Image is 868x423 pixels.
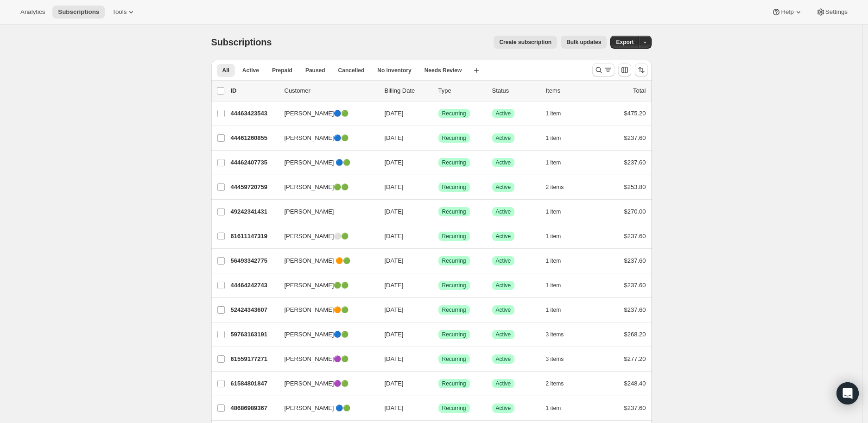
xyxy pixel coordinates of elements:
p: 56493342775 [231,256,277,265]
div: 61559177271[PERSON_NAME]🟣🟢[DATE]SuccessRecurringSuccessActive3 items$277.20 [231,353,646,366]
span: [DATE] [385,233,404,240]
button: 1 item [546,132,571,145]
span: [DATE] [385,404,404,411]
span: Active [496,183,511,191]
p: 61559177271 [231,354,277,364]
button: 1 item [546,279,571,292]
p: 44464242743 [231,281,277,290]
span: Recurring [442,257,466,265]
p: Billing Date [385,86,431,95]
button: [PERSON_NAME] 🔵🟢 [279,401,372,416]
span: Active [496,159,511,166]
button: [PERSON_NAME]🟠🟢 [279,303,372,317]
span: Recurring [442,282,466,289]
span: [DATE] [385,306,404,313]
span: Recurring [442,404,466,412]
div: 44461260855[PERSON_NAME]🔵🟢[DATE]SuccessRecurringSuccessActive1 item$237.60 [231,132,646,145]
span: Cancelled [338,67,365,74]
span: Recurring [442,233,466,240]
span: [DATE] [385,282,404,289]
p: 44462407735 [231,158,277,167]
span: Recurring [442,159,466,166]
span: [DATE] [385,331,404,338]
span: [DATE] [385,355,404,362]
button: [PERSON_NAME]🔵🟢 [279,106,372,121]
span: $237.60 [624,306,646,313]
span: [DATE] [385,183,404,190]
span: $475.20 [624,110,646,117]
div: 44462407735[PERSON_NAME] 🔵🟢[DATE]SuccessRecurringSuccessActive1 item$237.60 [231,156,646,169]
span: Create subscription [499,38,551,46]
span: Tools [112,8,127,16]
div: 44459720759[PERSON_NAME]🟢🟢[DATE]SuccessRecurringSuccessActive2 items$253.80 [231,181,646,194]
span: Active [496,257,511,265]
p: 52424343607 [231,305,277,315]
p: Customer [285,86,377,95]
span: $237.60 [624,282,646,289]
span: Subscriptions [211,37,272,47]
button: 1 item [546,156,571,169]
button: [PERSON_NAME]🔵🟢 [279,327,372,342]
span: Recurring [442,208,466,215]
span: [DATE] [385,159,404,166]
span: [PERSON_NAME]🔵🟢 [285,109,349,118]
button: Sort the results [635,63,648,76]
span: 1 item [546,282,561,289]
div: Type [438,86,485,95]
span: Active [496,208,511,215]
span: [PERSON_NAME] [285,207,334,216]
span: Active [496,380,511,387]
span: 1 item [546,159,561,166]
div: 52424343607[PERSON_NAME]🟠🟢[DATE]SuccessRecurringSuccessActive1 item$237.60 [231,303,646,316]
span: [DATE] [385,380,404,387]
span: [PERSON_NAME]🔵🟢 [285,330,349,339]
span: [PERSON_NAME]⚪🟢 [285,232,349,241]
span: $268.20 [624,331,646,338]
button: [PERSON_NAME]🟣🟢 [279,352,372,366]
span: Recurring [442,331,466,338]
button: [PERSON_NAME]⚪🟢 [279,229,372,244]
button: 1 item [546,402,571,415]
span: $237.60 [624,404,646,411]
p: 59763163191 [231,330,277,339]
span: Paused [305,67,325,74]
span: 1 item [546,404,561,412]
span: $237.60 [624,257,646,264]
span: Active [496,233,511,240]
button: 1 item [546,107,571,120]
button: Analytics [15,6,51,19]
span: Active [496,355,511,363]
span: 2 items [546,380,564,387]
span: [PERSON_NAME] 🟠🟢 [285,256,351,265]
button: [PERSON_NAME] 🔵🟢 [279,155,372,170]
span: [DATE] [385,208,404,215]
p: 61611147319 [231,232,277,241]
span: Recurring [442,183,466,191]
button: [PERSON_NAME]🟣🟢 [279,376,372,391]
button: 2 items [546,377,574,390]
span: 3 items [546,331,564,338]
p: 44461260855 [231,133,277,143]
span: Settings [825,8,848,16]
button: Bulk updates [561,36,607,49]
span: Active [496,306,511,314]
span: 1 item [546,208,561,215]
span: No inventory [377,67,411,74]
span: $277.20 [624,355,646,362]
button: [PERSON_NAME] [279,204,372,219]
span: Active [496,110,511,117]
span: Export [616,38,634,46]
button: 1 item [546,205,571,218]
p: 61584801847 [231,379,277,388]
span: Recurring [442,355,466,363]
span: [DATE] [385,110,404,117]
span: 1 item [546,306,561,314]
button: Create subscription [494,36,557,49]
button: Search and filter results [592,63,615,76]
div: Items [546,86,592,95]
span: All [222,67,229,74]
div: 61611147319[PERSON_NAME]⚪🟢[DATE]SuccessRecurringSuccessActive1 item$237.60 [231,230,646,243]
span: $237.60 [624,134,646,141]
p: 44463423543 [231,109,277,118]
div: Open Intercom Messenger [836,382,859,404]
